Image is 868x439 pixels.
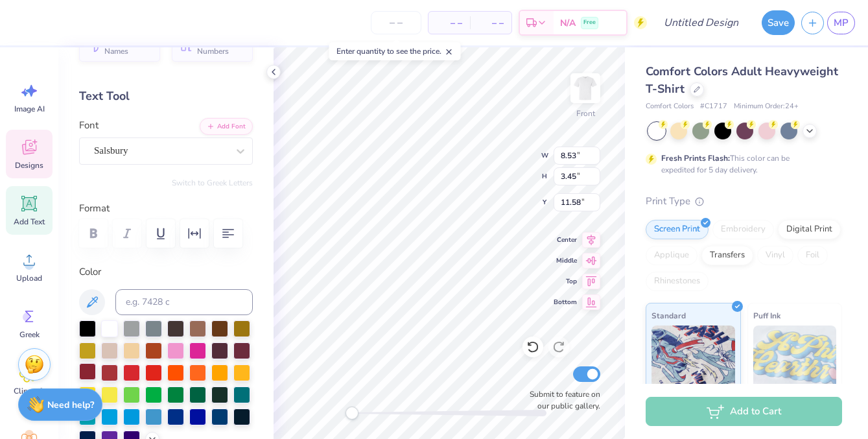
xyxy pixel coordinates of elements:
[651,309,686,322] span: Standard
[47,399,94,411] strong: Need help?
[572,75,598,101] img: Front
[583,18,596,27] span: Free
[757,246,793,265] div: Vinyl
[646,101,694,112] span: Comfort Colors
[197,38,245,56] span: Personalized Numbers
[478,16,504,30] span: – –
[554,297,577,307] span: Bottom
[701,246,753,265] div: Transfers
[554,235,577,245] span: Center
[653,10,749,36] input: Untitled Design
[646,272,709,291] div: Rhinestones
[14,104,45,114] span: Image AI
[104,38,152,56] span: Personalized Names
[753,326,837,390] img: Puff Ink
[560,16,576,30] span: N/A
[827,12,855,34] a: MP
[712,220,774,239] div: Embroidery
[762,10,795,35] button: Save
[646,64,838,97] span: Comfort Colors Adult Heavyweight T-Shirt
[79,201,253,216] label: Format
[115,289,253,315] input: e.g. 7428 c
[8,386,51,407] span: Clipart & logos
[371,11,421,34] input: – –
[661,152,821,176] div: This color can be expedited for 5 day delivery.
[172,178,253,188] button: Switch to Greek Letters
[554,276,577,287] span: Top
[646,220,709,239] div: Screen Print
[522,388,600,412] label: Submit to feature on our public gallery.
[651,326,735,390] img: Standard
[778,220,841,239] div: Digital Print
[79,88,253,105] div: Text Tool
[576,108,595,119] div: Front
[646,194,842,209] div: Print Type
[329,42,461,60] div: Enter quantity to see the price.
[16,273,42,283] span: Upload
[346,407,358,420] div: Accessibility label
[834,16,849,30] span: MP
[753,309,780,322] span: Puff Ink
[554,255,577,266] span: Middle
[19,329,40,340] span: Greek
[700,101,727,112] span: # C1717
[436,16,462,30] span: – –
[734,101,799,112] span: Minimum Order: 24 +
[79,265,253,279] label: Color
[646,246,698,265] div: Applique
[797,246,828,265] div: Foil
[79,118,99,133] label: Font
[15,160,43,171] span: Designs
[14,217,45,227] span: Add Text
[661,153,730,163] strong: Fresh Prints Flash:
[200,118,253,135] button: Add Font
